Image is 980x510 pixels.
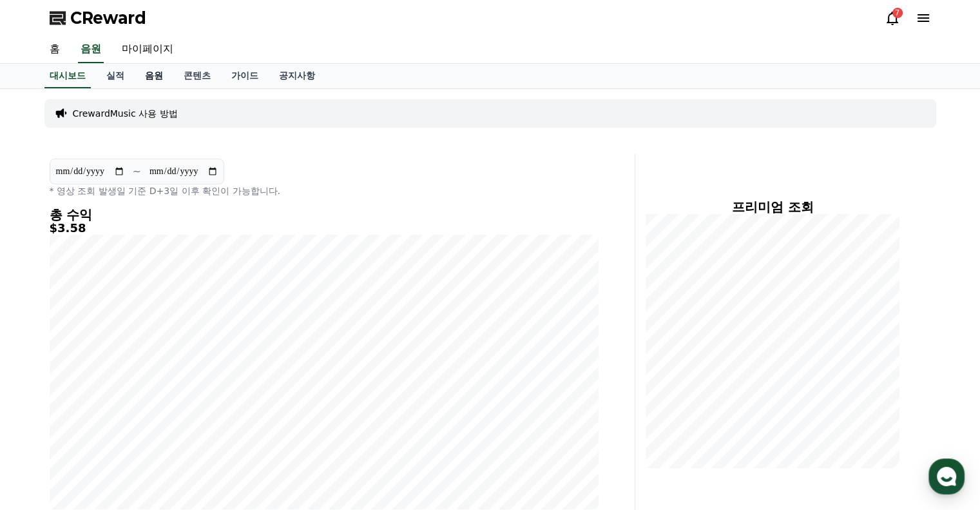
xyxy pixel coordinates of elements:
[885,10,900,26] a: 7
[73,107,178,120] a: CrewardMusic 사용 방법
[85,403,166,435] a: 대화
[50,208,599,222] h4: 총 수익
[39,36,70,63] a: 홈
[646,200,900,214] h4: 프리미엄 조회
[96,64,135,88] a: 실적
[133,164,141,179] p: ~
[118,423,133,433] span: 대화
[50,222,599,235] h5: $3.58
[41,422,48,433] span: 홈
[221,64,269,88] a: 가이드
[166,403,247,435] a: 설정
[50,184,599,197] p: * 영상 조회 발생일 기준 D+3일 이후 확인이 가능합니다.
[892,8,903,18] div: 7
[269,64,325,88] a: 공지사항
[70,8,146,28] span: CReward
[4,403,85,435] a: 홈
[135,64,173,88] a: 음원
[50,8,146,28] a: CReward
[199,422,215,433] span: 설정
[44,64,91,88] a: 대시보드
[78,36,104,63] a: 음원
[173,64,221,88] a: 콘텐츠
[111,36,184,63] a: 마이페이지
